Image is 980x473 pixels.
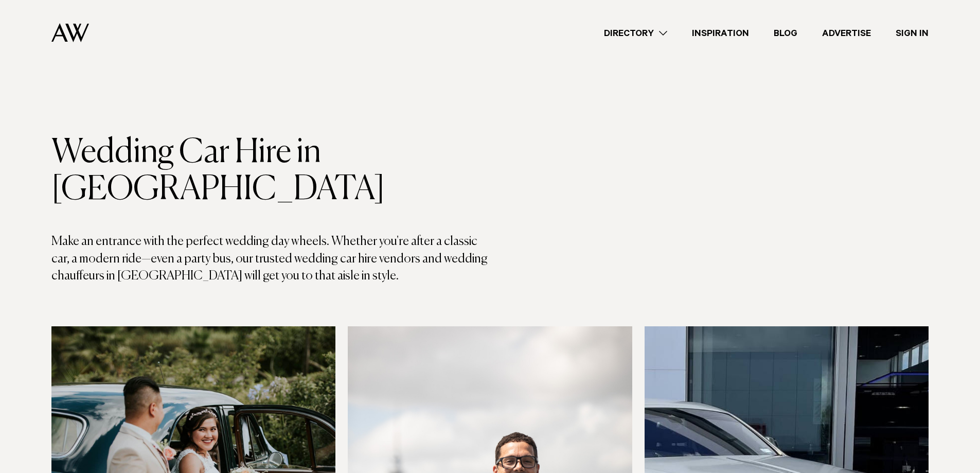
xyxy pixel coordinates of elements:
a: Advertise [810,26,883,40]
img: Auckland Weddings Logo [51,23,89,42]
a: Directory [592,26,680,40]
a: Sign In [883,26,941,40]
a: Blog [761,26,810,40]
a: Inspiration [680,26,761,40]
p: Make an entrance with the perfect wedding day wheels. Whether you're after a classic car, a moder... [51,233,490,285]
h1: Wedding Car Hire in [GEOGRAPHIC_DATA] [51,134,490,208]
